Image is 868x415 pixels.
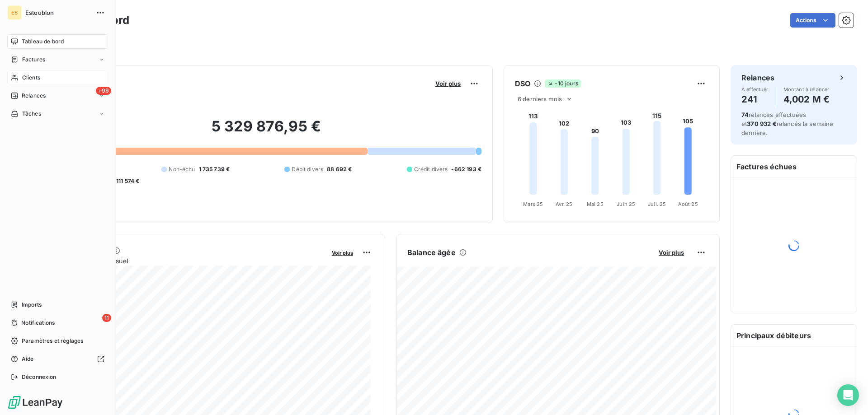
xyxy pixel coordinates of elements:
span: Tâches [22,110,41,118]
h4: 241 [741,92,769,107]
tspan: Mars 25 [523,201,543,207]
span: Clients [22,74,40,82]
a: +99Relances [7,89,108,103]
tspan: Mai 25 [587,201,604,207]
h6: DSO [515,78,530,89]
span: -662 193 € [451,165,481,173]
span: 11 [102,314,111,322]
span: Chiffre d'affaires mensuel [51,256,325,266]
h4: 4,002 M € [783,92,830,107]
h6: Factures échues [731,156,857,177]
a: Paramètres et réglages [7,334,108,348]
a: Aide [7,352,108,366]
span: Crédit divers [414,165,448,173]
span: 74 [741,111,749,118]
span: Déconnexion [22,373,57,381]
a: Factures [7,52,108,67]
span: Notifications [21,319,55,327]
a: Clients [7,70,108,85]
span: Débit divers [292,165,323,173]
h6: Principaux débiteurs [731,325,857,346]
a: Tableau de bord [7,34,108,49]
h6: Relances [741,72,774,83]
span: Voir plus [435,80,461,87]
span: Imports [22,301,42,309]
span: À effectuer [741,87,769,92]
img: Logo LeanPay [7,395,63,410]
span: Paramètres et réglages [22,337,83,345]
span: Montant à relancer [783,87,830,92]
button: Voir plus [329,248,356,256]
tspan: Juil. 25 [648,201,666,207]
span: +99 [96,87,111,95]
button: Voir plus [433,79,463,88]
tspan: Avr. 25 [556,201,572,207]
tspan: Juin 25 [617,201,635,207]
h6: Balance âgée [407,247,456,258]
span: 6 derniers mois [518,95,562,103]
span: Voir plus [659,249,684,256]
button: Actions [790,13,835,28]
span: Factures [22,56,45,64]
span: Voir plus [332,250,353,256]
span: 1 735 739 € [199,165,230,173]
h2: 5 329 876,95 € [51,117,481,145]
span: Relances [22,92,46,100]
span: 370 932 € [747,120,776,127]
span: -111 574 € [113,177,140,185]
tspan: Août 25 [678,201,698,207]
button: Voir plus [656,248,687,256]
span: Estoublon [25,9,90,16]
div: ES [7,5,22,20]
span: Tableau de bord [22,37,64,46]
a: Tâches [7,107,108,121]
span: -10 jours [545,79,580,88]
span: relances effectuées et relancés la semaine dernière. [741,111,834,136]
div: Open Intercom Messenger [837,384,859,406]
a: Imports [7,298,108,312]
span: 88 692 € [327,165,352,173]
span: Aide [22,355,34,363]
span: Non-échu [169,165,195,173]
